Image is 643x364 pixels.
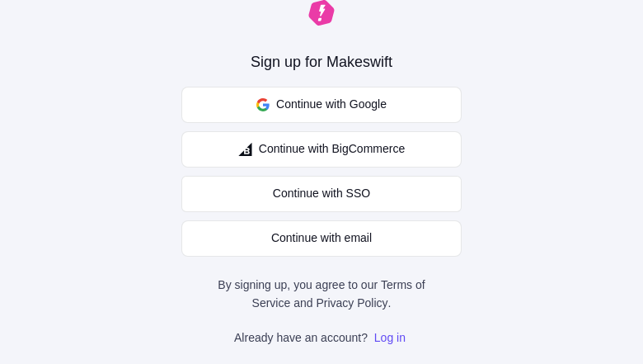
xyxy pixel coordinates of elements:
p: Already have an account? [237,329,407,347]
a: Log in [370,329,407,347]
span: Continue with email [271,229,372,248]
button: Continue with BigCommerce [181,131,462,168]
a: Privacy Policy [317,295,388,312]
button: Continue with Google [181,87,462,123]
a: Terms of Service [253,277,425,312]
span: Continue with BigCommerce [259,140,406,158]
p: By signing up, you agree to our and . [213,277,430,313]
a: Continue with SSO [181,176,462,212]
h1: Sign up for Makeswift [249,52,394,73]
span: Continue with Google [277,96,387,114]
button: Continue with email [181,220,462,257]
